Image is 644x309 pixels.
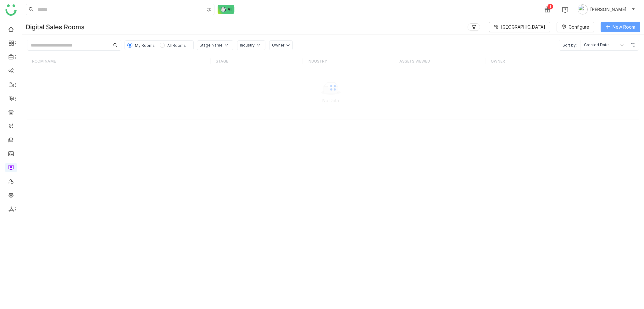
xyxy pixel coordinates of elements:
span: [GEOGRAPHIC_DATA] [501,24,545,30]
span: Configure [569,24,589,30]
span: All Rooms [167,43,186,48]
img: search-type.svg [207,7,212,12]
nz-select-item: Created Date [584,40,624,50]
img: ask-buddy-normal.svg [218,5,235,14]
div: 1 [547,4,553,9]
button: Configure [557,22,594,32]
div: Owner [272,42,284,48]
span: [PERSON_NAME] [590,6,626,13]
button: [GEOGRAPHIC_DATA] [489,22,550,32]
button: New Room [601,22,640,32]
img: avatar [578,4,588,14]
div: Stage Name [200,42,223,48]
button: [PERSON_NAME] [576,4,636,14]
div: Digital Sales Rooms [26,23,85,31]
span: My Rooms [135,43,155,48]
img: logo [5,4,17,16]
div: Industry [240,42,255,48]
img: help.svg [562,7,568,13]
span: Sort by: [559,40,580,50]
span: New Room [613,24,635,30]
